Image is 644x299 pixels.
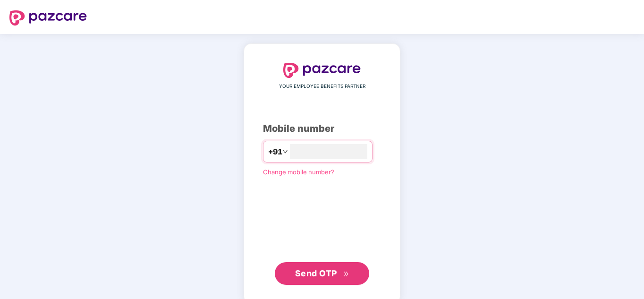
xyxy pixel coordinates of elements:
img: logo [9,10,87,26]
span: +91 [268,146,282,158]
a: Change mobile number? [263,168,334,176]
span: down [282,149,288,154]
div: Mobile number [263,121,381,136]
button: Send OTPdouble-right [275,262,369,285]
img: logo [283,63,361,78]
span: double-right [343,271,349,277]
span: Send OTP [295,268,337,278]
span: YOUR EMPLOYEE BENEFITS PARTNER [279,83,365,90]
